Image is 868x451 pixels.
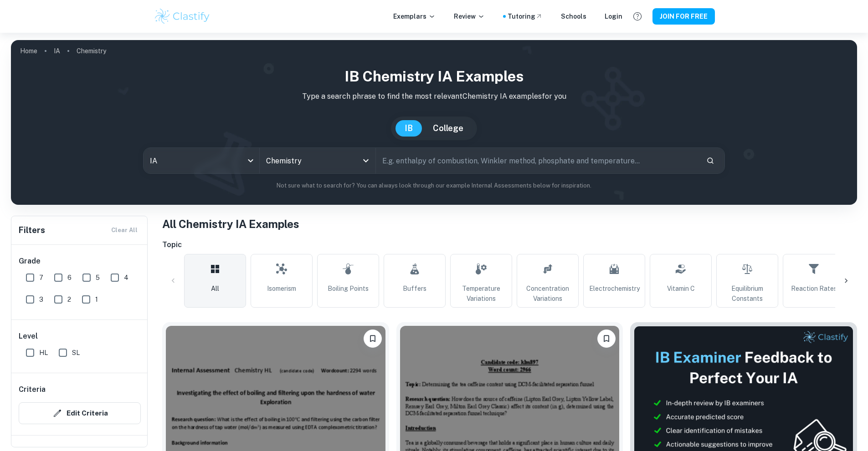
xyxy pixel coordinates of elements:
div: IA [144,148,259,173]
a: Schools [561,11,586,21]
span: 7 [39,273,43,283]
p: Type a search phrase to find the most relevant Chemistry IA examples for you [18,91,850,102]
p: Chemistry [77,46,106,56]
h6: Grade [19,256,141,267]
img: profile cover [11,40,857,205]
span: Vitamin C [667,284,695,294]
span: Equilibrium Constants [720,284,774,304]
a: Tutoring [508,11,543,21]
a: IA [54,45,60,57]
span: 4 [124,273,128,283]
span: HL [39,348,48,358]
p: Exemplars [393,11,436,21]
span: Electrochemistry [589,284,640,294]
p: Not sure what to search for? You can always look through our example Internal Assessments below f... [18,181,850,190]
span: Concentration Variations [521,284,575,304]
h1: IB Chemistry IA examples [18,66,850,87]
button: Edit Criteria [19,402,141,424]
span: Boiling Points [328,284,369,294]
img: Clastify logo [154,7,211,25]
button: Open [360,154,372,167]
button: IB [395,120,422,137]
h6: Filters [19,224,45,237]
span: Isomerism [267,284,296,294]
span: Buffers [403,284,426,294]
button: College [424,120,473,137]
span: 5 [96,273,100,283]
span: 3 [39,294,43,304]
button: Search [703,153,718,168]
input: E.g. enthalpy of combustion, Winkler method, phosphate and temperature... [376,148,699,173]
button: Please log in to bookmark exemplars [597,329,616,348]
span: 1 [95,294,98,304]
h6: Level [19,331,141,342]
span: All [211,284,219,294]
span: Temperature Variations [454,284,508,304]
span: 6 [67,273,72,283]
h6: Topic [162,239,857,250]
h1: All Chemistry IA Examples [162,216,857,232]
button: Please log in to bookmark exemplars [364,329,382,348]
h6: Criteria [19,384,46,395]
p: Review [454,11,485,21]
span: Reaction Rates [791,284,837,294]
a: Home [20,45,37,57]
button: JOIN FOR FREE [652,8,715,25]
span: 2 [67,294,71,304]
a: Login [605,11,622,21]
button: Help and Feedback [630,9,645,24]
span: SL [72,348,80,358]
